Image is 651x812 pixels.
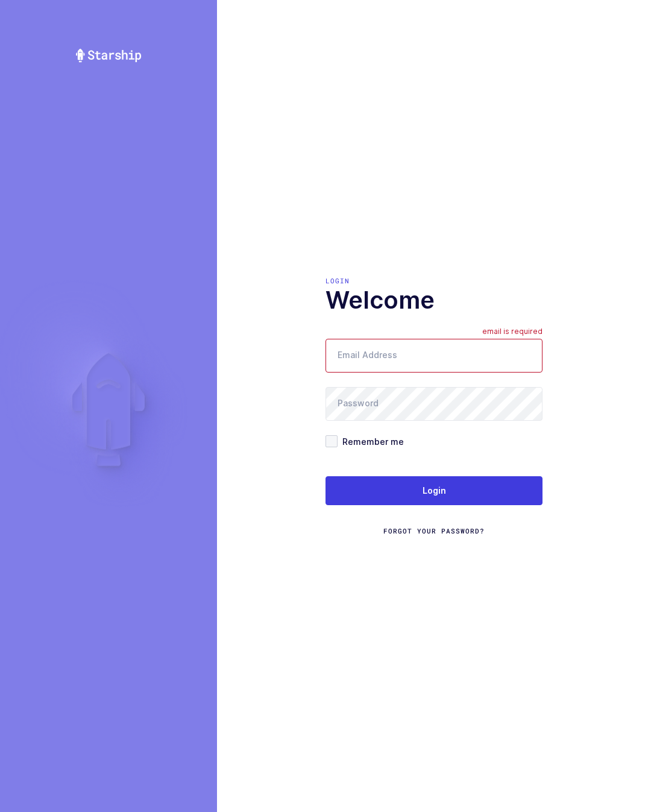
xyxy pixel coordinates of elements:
[325,276,542,286] div: Login
[325,476,542,505] button: Login
[338,436,404,447] span: Remember me
[325,286,542,315] h1: Welcome
[482,327,542,339] div: email is required
[383,526,485,536] a: Forgot Your Password?
[423,485,446,497] span: Login
[325,387,542,421] input: Password
[75,48,142,63] img: Starship
[325,339,542,373] input: Email Address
